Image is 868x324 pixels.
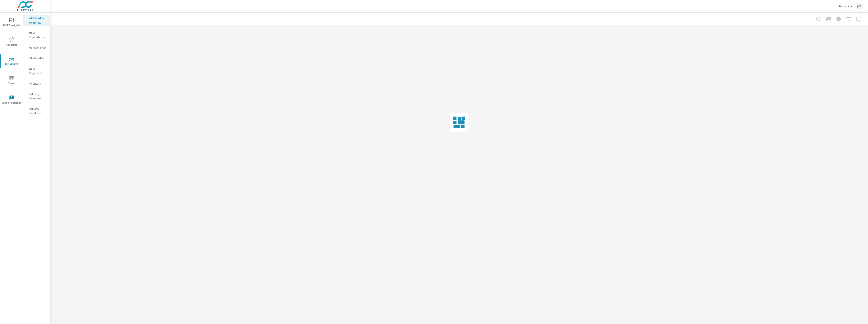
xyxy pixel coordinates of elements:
[23,91,50,101] div: Industry Overview
[29,81,46,86] p: Inventory
[1,95,22,105] span: Leave Feedback
[23,55,50,61] div: OEM Models
[23,15,50,26] div: OEM Market Overview
[29,46,46,50] p: Market Editor
[29,92,46,100] p: Industry Overview
[1,76,22,86] span: Tools
[23,30,50,40] div: OEM Competitors
[0,13,23,109] div: nav menu
[29,16,46,25] p: OEM Market Overview
[29,67,46,75] p: OEM Segments
[23,106,50,116] div: Industry Fixed Ops
[29,31,46,39] p: OEM Competitors
[1,18,22,28] span: PURE Insights
[855,3,863,10] div: KT
[839,4,852,8] p: Balise Kia
[1,56,22,67] span: My Market
[29,107,46,115] p: Industry Fixed Ops
[23,66,50,76] div: OEM Segments
[23,80,50,87] div: Inventory
[29,56,46,60] p: OEM Models
[23,45,50,51] div: Market Editor
[1,37,22,47] span: Advertise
